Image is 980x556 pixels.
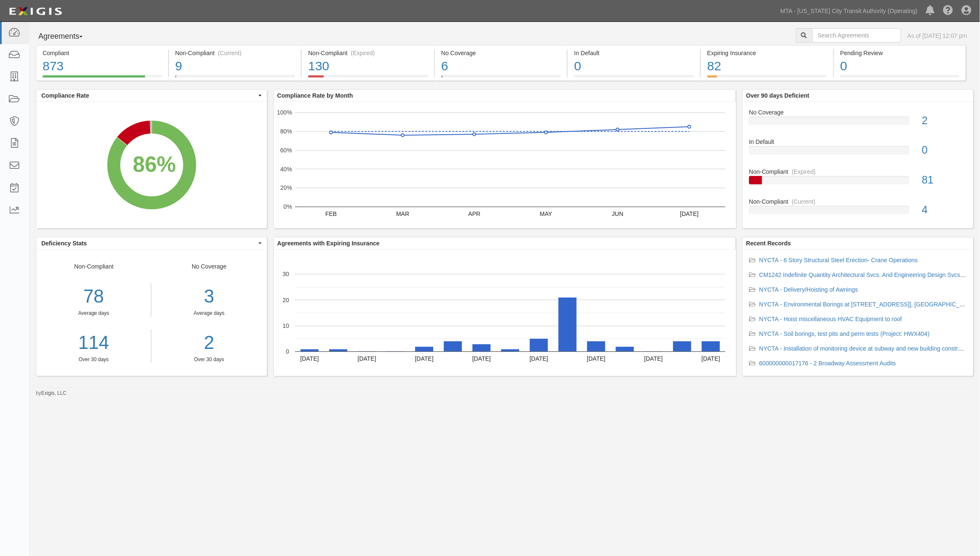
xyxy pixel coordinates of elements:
[158,356,260,363] div: Over 30 days
[792,168,816,176] div: (Expired)
[282,322,289,329] text: 10
[908,32,967,40] div: As of [DATE] 12:07 pm
[746,240,791,247] b: Recent Records
[284,203,292,210] text: 0%
[36,90,267,101] button: Compliance Rate
[36,102,267,228] svg: A chart.
[916,143,973,158] div: 0
[701,75,833,82] a: Expiring Insurance82
[701,355,720,362] text: [DATE]
[441,49,561,57] div: No Coverage
[943,6,953,16] i: Help Center - Complianz
[749,168,967,197] a: Non-Compliant(Expired)81
[749,197,967,221] a: Non-Compliant(Current)4
[277,92,353,99] b: Compliance Rate by Month
[568,75,700,82] a: In Default0
[41,239,256,247] span: Deficiency Stats
[41,390,67,396] a: Exigis, LLC
[759,330,929,337] a: NYCTA - Soil borings, test pits and perm tests (Project: HWX404)
[759,345,975,352] a: NYCTA - Installation of monitoring device at subway and new building construction/
[286,348,289,355] text: 0
[302,75,434,82] a: Non-Compliant(Expired)130
[749,138,967,168] a: In Default0
[280,166,292,173] text: 40%
[707,49,827,57] div: Expiring Insurance
[415,355,433,362] text: [DATE]
[468,210,481,217] text: APR
[169,75,301,82] a: Non-Compliant(Current)9
[280,147,292,154] text: 60%
[574,57,694,75] div: 0
[280,184,292,191] text: 20%
[36,356,151,363] div: Over 30 days
[840,57,960,75] div: 0
[743,168,973,176] div: Non-Compliant
[36,262,151,363] div: Non-Compliant
[274,102,736,228] svg: A chart.
[308,49,428,57] div: Non-Compliant (Expired)
[916,173,973,188] div: 81
[574,49,694,57] div: In Default
[612,210,623,217] text: JUN
[749,108,967,138] a: No Coverage2
[36,390,67,397] small: by
[36,75,168,82] a: Compliant873
[351,49,375,57] div: (Expired)
[36,283,151,310] div: 78
[441,57,561,75] div: 6
[435,75,567,82] a: No Coverage6
[357,355,376,362] text: [DATE]
[282,296,289,303] text: 20
[6,4,64,19] img: Logo
[280,128,292,135] text: 80%
[540,210,553,217] text: MAY
[916,202,973,218] div: 4
[759,316,902,322] a: NYCTA - Hoist miscellaneous HVAC Equipment to roof
[644,355,663,362] text: [DATE]
[776,3,922,19] a: MTA - [US_STATE] City Transit Authority (Operating)
[151,262,266,363] div: No Coverage
[746,92,809,99] b: Over 90 days Deficient
[36,28,99,45] button: Agreements
[175,57,295,75] div: 9
[36,310,151,317] div: Average days
[158,310,260,317] div: Average days
[36,330,151,356] a: 114
[792,197,816,206] div: (Current)
[587,355,605,362] text: [DATE]
[396,210,409,217] text: MAR
[282,271,289,277] text: 30
[759,360,896,367] a: 600000000017176 - 2 Broadway Assessment Audits
[36,237,267,249] button: Deficiency Stats
[133,149,176,180] div: 86%
[218,49,242,57] div: (Current)
[707,57,827,75] div: 82
[274,250,736,376] svg: A chart.
[472,355,491,362] text: [DATE]
[43,49,162,57] div: Compliant
[680,210,698,217] text: [DATE]
[743,108,973,117] div: No Coverage
[759,286,858,293] a: NYCTA - Delivery/Hoisting of Awnings
[158,330,260,356] a: 2
[743,197,973,206] div: Non-Compliant
[743,138,973,146] div: In Default
[759,301,976,308] a: NYCTA - Environmental Borings at [STREET_ADDRESS]], [GEOGRAPHIC_DATA]
[158,283,260,310] div: 3
[834,75,967,82] a: Pending Review0
[916,113,973,128] div: 2
[529,355,548,362] text: [DATE]
[812,28,901,43] input: Search Agreements
[308,57,428,75] div: 130
[41,91,256,100] span: Compliance Rate
[43,57,162,75] div: 873
[277,109,292,116] text: 100%
[277,240,380,247] b: Agreements with Expiring Insurance
[840,49,960,57] div: Pending Review
[759,257,918,263] a: NYCTA - 6 Story Structural Steel Erection- Crane Operations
